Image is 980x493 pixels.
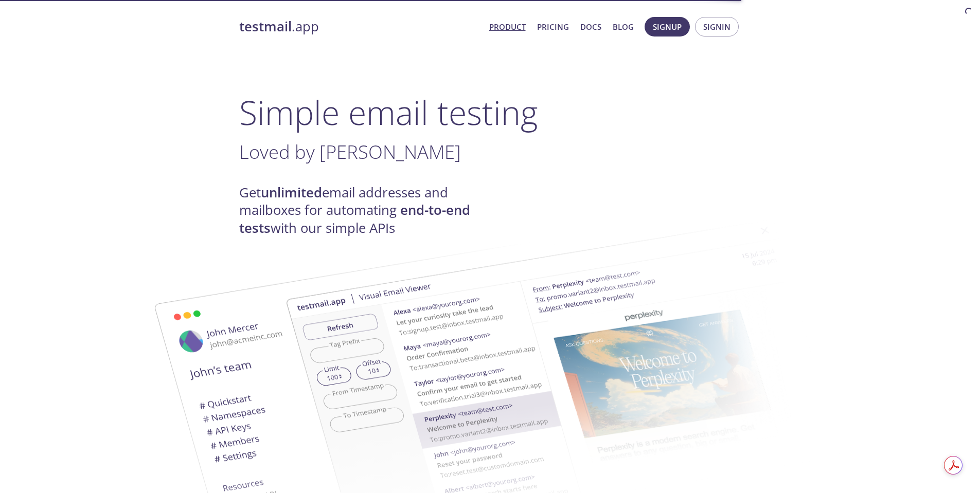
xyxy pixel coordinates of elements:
[239,201,470,236] strong: end-to-end tests
[239,184,490,237] h4: Get email addresses and mailboxes for automating with our simple APIs
[580,20,601,33] a: Docs
[645,17,690,36] button: Signup
[703,20,730,33] span: Signin
[695,17,739,36] button: Signin
[239,139,461,165] span: Loved by [PERSON_NAME]
[613,20,634,33] a: Blog
[239,17,292,35] strong: testmail
[239,93,741,132] h1: Simple email testing
[489,20,526,33] a: Product
[537,20,569,33] a: Pricing
[653,20,682,33] span: Signup
[239,18,481,35] a: testmail.app
[261,184,322,202] strong: unlimited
